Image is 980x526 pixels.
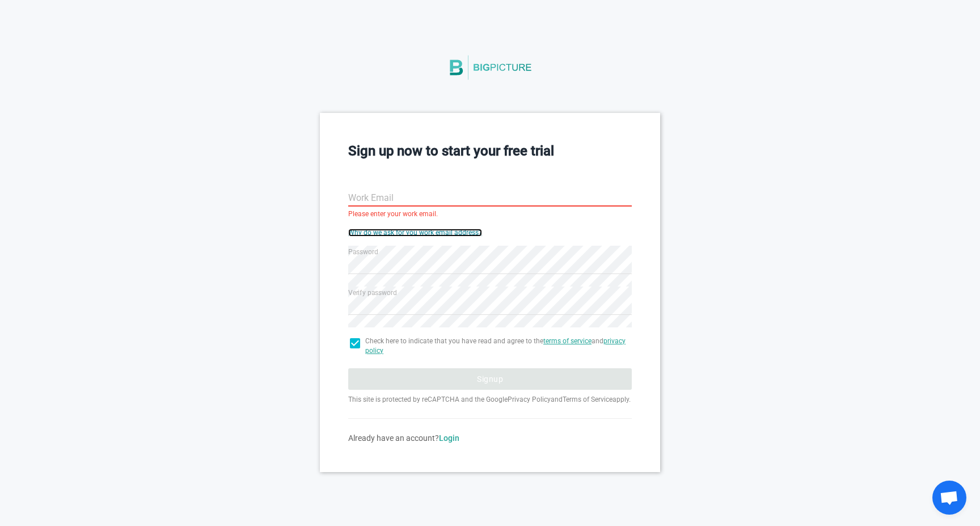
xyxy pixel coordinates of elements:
[365,337,626,355] a: privacy policy
[563,395,612,403] a: Terms of Service
[348,141,632,161] h3: Sign up now to start your free trial
[348,368,632,390] button: Signup
[365,336,632,356] span: Check here to indicate that you have read and agree to the and
[543,337,592,345] a: terms of service
[348,229,482,237] a: Why do we ask for you work email address?
[439,434,459,443] a: Login
[447,44,533,91] img: BigPicture
[348,211,632,217] div: Please enter your work email.
[508,395,551,403] a: Privacy Policy
[348,394,632,405] p: This site is protected by reCAPTCHA and the Google and apply.
[932,481,966,515] a: Open chat
[348,432,632,444] div: Already have an account?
